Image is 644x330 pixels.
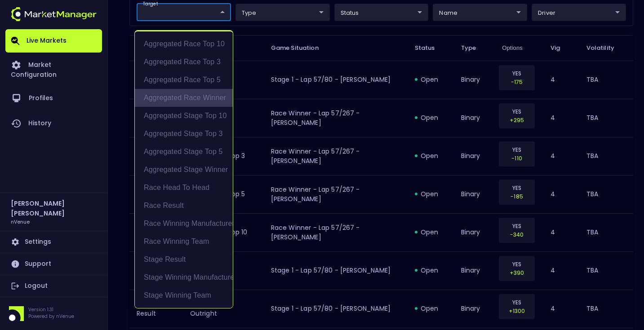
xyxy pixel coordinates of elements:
li: Aggregated Stage Top 5 [135,143,233,161]
li: Aggregated Stage Top 3 [135,125,233,143]
li: Aggregated Race Winner [135,89,233,107]
li: Aggregated Race Top 10 [135,35,233,53]
li: Race Winning Manufacturer [135,215,233,233]
li: Aggregated Stage Winner [135,161,233,179]
li: Race Head to Head [135,179,233,197]
li: Race Result [135,197,233,215]
li: Aggregated Stage Top 10 [135,107,233,125]
li: Aggregated Race Top 3 [135,53,233,71]
li: Aggregated Race Top 5 [135,71,233,89]
li: Stage Result [135,251,233,268]
li: Stage Winning Team [135,286,233,304]
li: Race Winning Team [135,233,233,251]
li: Stage Winning Manufacturer [135,268,233,286]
